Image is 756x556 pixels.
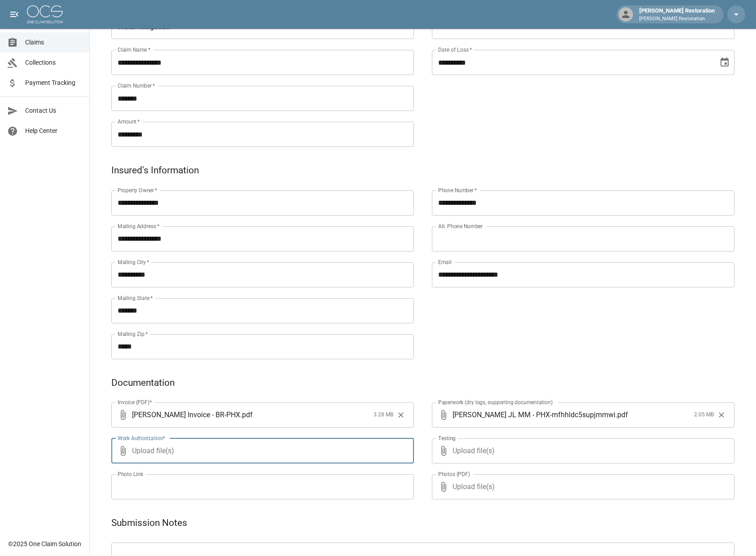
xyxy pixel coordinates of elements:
[5,5,23,23] button: open drawer
[438,258,452,266] label: Email
[453,438,710,463] span: Upload file(s)
[25,78,82,88] span: Payment Tracking
[118,398,152,406] label: Invoice (PDF)*
[716,53,734,71] button: Choose date, selected date is Sep 8, 2025
[27,5,63,23] img: ocs-logo-white-transparent.png
[715,408,728,422] button: Clear
[118,330,148,338] label: Mailing Zip
[438,470,470,478] label: Photos (PDF)
[8,539,81,548] div: © 2025 One Claim Solution
[240,410,253,420] span: . pdf
[118,186,158,194] label: Property Owner
[118,258,149,266] label: Mailing City
[694,410,714,419] span: 2.05 MB
[118,82,155,89] label: Claim Number
[394,408,408,422] button: Clear
[118,294,153,302] label: Mailing State
[132,410,240,420] span: [PERSON_NAME] Invoice - BR-PHX
[438,46,472,53] label: Date of Loss
[132,438,390,463] span: Upload file(s)
[118,46,150,53] label: Claim Name
[25,126,82,136] span: Help Center
[118,118,140,125] label: Amount
[118,434,166,442] label: Work Authorization*
[438,398,553,406] label: Paperwork (dry logs, supporting documentation)
[25,38,82,47] span: Claims
[615,410,628,420] span: . pdf
[453,474,710,499] span: Upload file(s)
[25,106,82,115] span: Contact Us
[453,410,615,420] span: [PERSON_NAME] JL MM - PHX-mfhhldc5supjmmwi
[636,6,718,22] div: [PERSON_NAME] Restoration
[438,222,483,230] label: Alt. Phone Number
[438,186,477,194] label: Phone Number
[118,470,143,478] label: Photo Link
[118,222,159,230] label: Mailing Address
[374,410,393,419] span: 3.28 MB
[639,15,715,23] p: [PERSON_NAME] Restoration
[25,58,82,67] span: Collections
[438,434,456,442] label: Testing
